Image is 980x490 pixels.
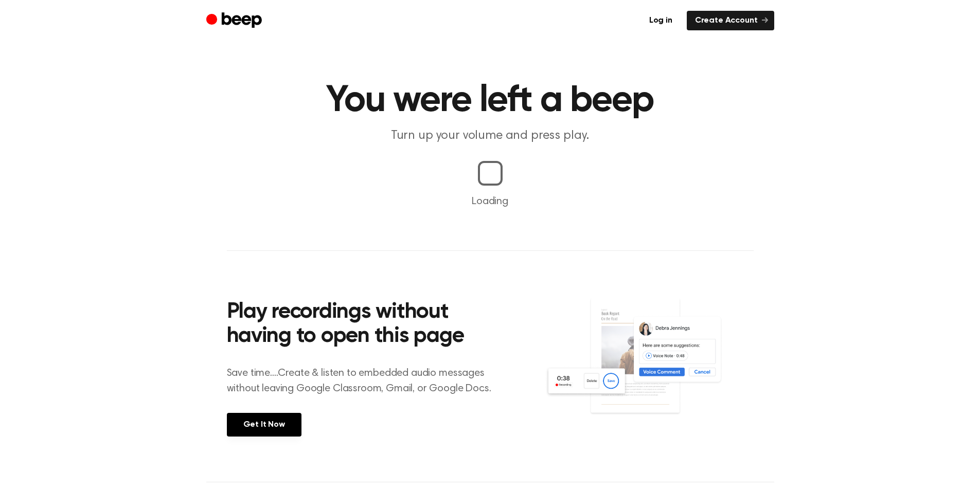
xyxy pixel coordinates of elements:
h1: You were left a beep [227,82,754,119]
a: Log in [641,11,681,30]
a: Create Account [687,11,774,30]
h2: Play recordings without having to open this page [227,300,504,349]
a: Get It Now [227,413,301,437]
p: Save time....Create & listen to embedded audio messages without leaving Google Classroom, Gmail, ... [227,366,504,396]
a: Beep [206,11,264,31]
p: Turn up your volume and press play. [293,128,688,144]
p: Loading [12,194,968,209]
img: Voice Comments on Docs and Recording Widget [545,297,753,435]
